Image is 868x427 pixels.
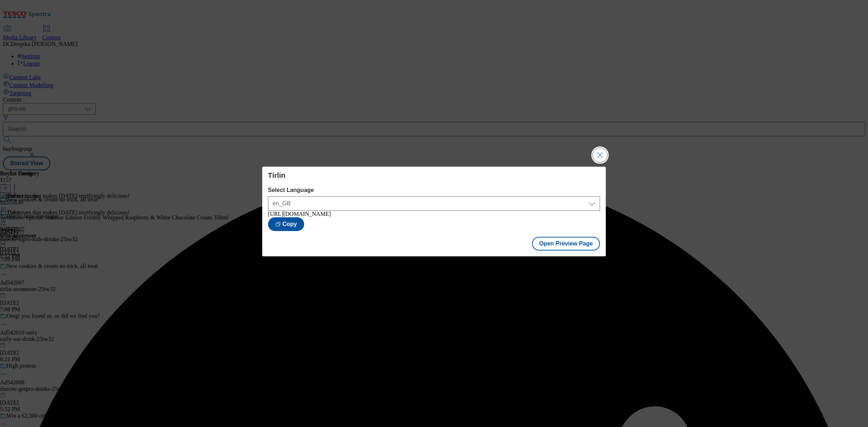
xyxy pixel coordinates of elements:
[593,148,607,162] button: Close Modal
[268,211,600,217] div: [URL][DOMAIN_NAME]
[532,237,600,251] button: Open Preview Page
[262,167,606,256] div: Modal
[268,187,600,193] label: Select Language
[268,217,304,231] button: Copy
[268,171,600,180] h4: Tirlin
